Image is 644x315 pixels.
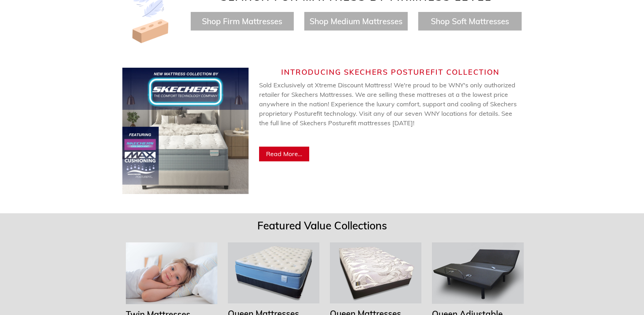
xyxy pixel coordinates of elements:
[310,16,402,26] a: Shop Medium Mattresses
[202,16,282,26] a: Shop Firm Mattresses
[432,242,523,303] img: Adjustable Bases Starting at $379
[228,242,319,303] img: Queen Mattresses From $199 to $349
[126,242,217,304] img: Twin Mattresses From $69 to $169
[266,150,302,158] span: Read More...
[259,147,309,161] a: Read More...
[431,16,509,26] a: Shop Soft Mattresses
[259,81,517,146] span: Sold Exclusively at Xtreme Discount Mattress! We're proud to be WNY's only authorized retailer fo...
[122,68,249,194] img: Skechers Web Banner (750 x 750 px) (2).jpg__PID:de10003e-3404-460f-8276-e05f03caa093
[330,242,421,303] img: Queen Mattresses From $449 to $949
[257,219,387,232] span: Featured Value Collections
[281,67,500,76] span: Introducing Skechers Posturefit Collection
